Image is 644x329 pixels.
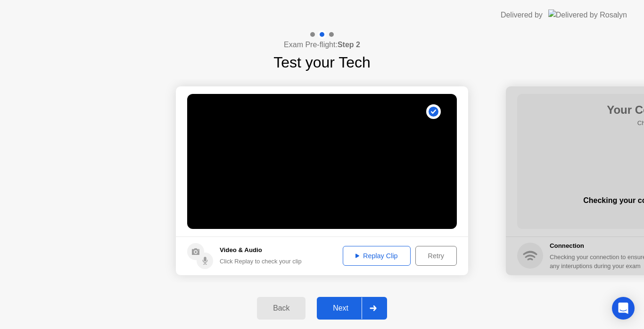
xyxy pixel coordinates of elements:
[317,297,387,320] button: Next
[501,9,543,21] div: Delivered by
[415,246,457,266] button: Retry
[273,51,371,74] h1: Test your Tech
[612,297,635,320] div: Open Intercom Messenger
[260,304,303,312] div: Back
[338,41,360,49] b: Step 2
[346,252,407,260] div: Replay Clip
[220,245,302,255] h5: Video & Audio
[343,246,411,266] button: Replay Clip
[220,257,302,266] div: Click Replay to check your clip
[320,304,362,312] div: Next
[419,252,454,260] div: Retry
[548,9,627,20] img: Delivered by Rosalyn
[284,39,360,51] h4: Exam Pre-flight:
[257,297,305,320] button: Back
